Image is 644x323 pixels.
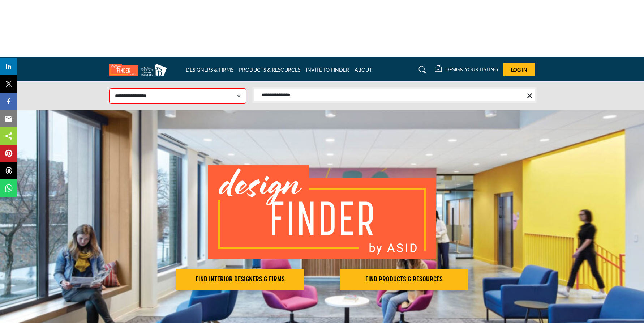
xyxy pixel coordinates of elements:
a: INVITE TO FINDER [306,67,349,73]
h2: FIND INTERIOR DESIGNERS & FIRMS [178,275,302,284]
input: Search Solutions [254,88,535,102]
a: Search [412,64,431,76]
h2: FIND PRODUCTS & RESOURCES [342,275,466,284]
div: DESIGN YOUR LISTING [435,65,498,74]
button: Log In [503,63,535,76]
span: Log In [511,67,527,73]
a: ABOUT [355,67,372,73]
img: image [208,165,436,259]
img: Site Logo [109,64,171,76]
a: DESIGNERS & FIRMS [186,67,233,73]
a: PRODUCTS & RESOURCES [239,67,300,73]
button: FIND INTERIOR DESIGNERS & FIRMS [176,269,304,290]
button: FIND PRODUCTS & RESOURCES [340,269,468,290]
select: Select Listing Type Dropdown [109,88,246,104]
h5: DESIGN YOUR LISTING [445,66,498,73]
